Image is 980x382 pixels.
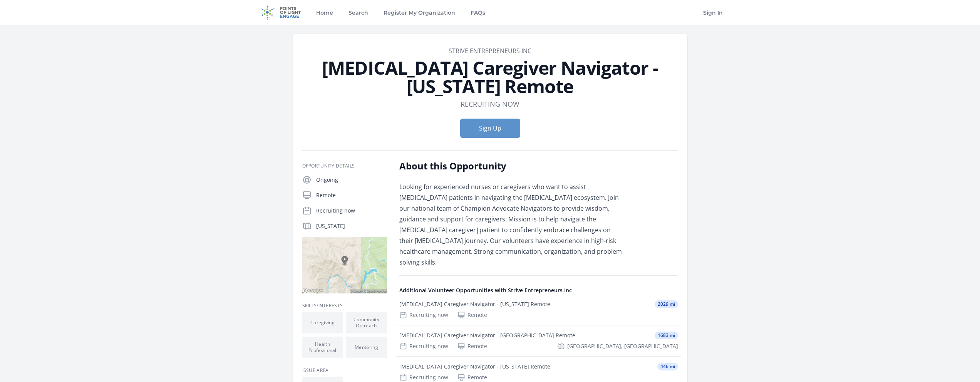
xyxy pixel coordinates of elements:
span: 1683 mi [655,332,678,339]
dd: Recruiting now [461,99,519,109]
p: Ongoing [316,176,387,184]
div: Remote [457,311,487,319]
li: Mentoring [346,337,387,358]
div: [MEDICAL_DATA] Caregiver Navigator - [GEOGRAPHIC_DATA] Remote [399,332,575,339]
li: Caregiving [302,312,343,333]
a: [MEDICAL_DATA] Caregiver Navigator - [GEOGRAPHIC_DATA] Remote 1683 mi Recruiting now Remote [GEOG... [396,325,681,356]
h3: Issue area [302,367,387,374]
a: Strive Entrepreneurs Inc [449,47,531,55]
a: [MEDICAL_DATA] Caregiver Navigator - [US_STATE] Remote 2029 mi Recruiting now Remote [396,294,681,325]
span: 2029 mi [655,300,678,308]
h2: About this Opportunity [399,160,625,172]
button: Sign Up [460,119,520,138]
p: Remote [316,191,387,199]
div: Recruiting now [399,311,448,319]
div: [MEDICAL_DATA] Caregiver Navigator - [US_STATE] Remote [399,300,550,308]
li: Health Professional [302,337,343,358]
h1: [MEDICAL_DATA] Caregiver Navigator - [US_STATE] Remote [302,59,678,95]
h3: Skills/Interests [302,303,387,309]
h3: Opportunity Details [302,163,387,169]
li: Community Outreach [346,312,387,333]
h4: Additional Volunteer Opportunities with Strive Entrepreneurs Inc [399,286,678,294]
div: Recruiting now [399,374,448,381]
img: Map [302,237,387,293]
p: Looking for experienced nurses or caregivers who want to assist [MEDICAL_DATA] patients in naviga... [399,181,625,268]
p: Recruiting now [316,207,387,214]
div: Recruiting now [399,342,448,350]
div: Remote [457,374,487,381]
p: [US_STATE] [316,222,387,230]
span: [GEOGRAPHIC_DATA], [GEOGRAPHIC_DATA] [567,342,678,350]
div: [MEDICAL_DATA] Caregiver Navigator - [US_STATE] Remote [399,363,550,370]
div: Remote [457,342,487,350]
span: 446 mi [657,363,678,370]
